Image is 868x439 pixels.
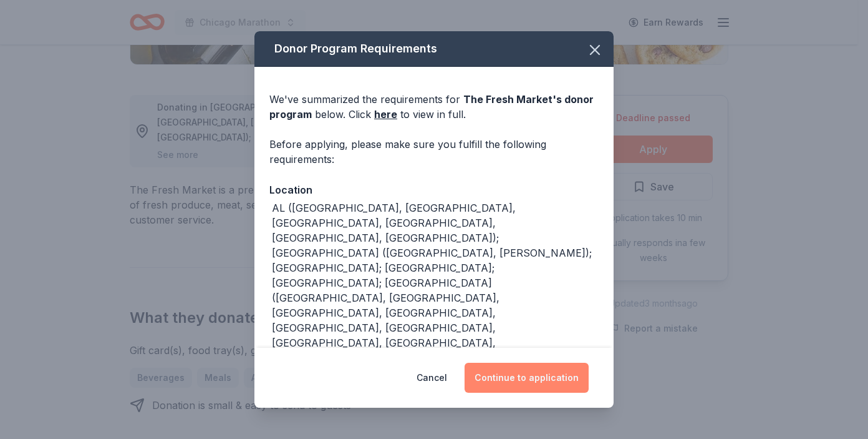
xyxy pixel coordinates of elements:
a: here [374,107,397,122]
div: Location [269,182,599,198]
button: Continue to application [465,363,589,393]
button: Cancel [417,363,447,393]
div: Before applying, please make sure you fulfill the following requirements: [269,137,599,167]
div: We've summarized the requirements for below. Click to view in full. [269,92,599,122]
div: Donor Program Requirements [254,31,614,67]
